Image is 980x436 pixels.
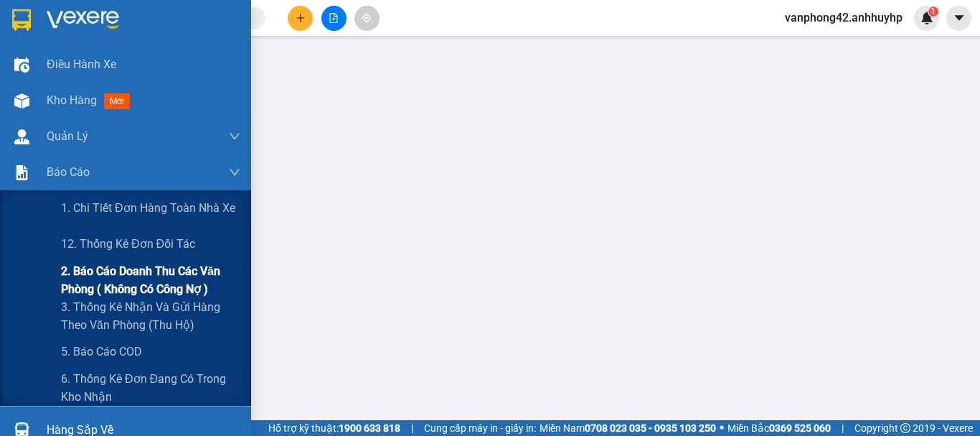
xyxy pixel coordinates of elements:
strong: 0369 525 060 [769,422,831,434]
button: file-add [321,6,347,31]
span: | [411,420,413,436]
sup: 1 [928,6,938,17]
span: caret-down [953,11,966,24]
span: Kho hàng [47,93,97,107]
span: Cung cấp máy in - giấy in: [424,420,536,436]
span: 1. Chi tiết đơn hàng toàn nhà xe [61,199,235,217]
span: 12. Thống kê đơn đối tác [61,235,195,253]
span: Quản Lý [47,127,88,145]
img: solution-icon [14,165,29,180]
span: down [229,167,240,178]
span: ⚪️ [720,425,724,431]
span: Điều hành xe [47,55,116,73]
strong: 0708 023 035 - 0935 103 250 [585,422,716,434]
img: warehouse-icon [14,57,29,73]
span: 2. Báo cáo doanh thu các văn phòng ( không có công nợ ) [61,262,240,298]
img: warehouse-icon [14,129,29,144]
span: 1 [930,6,936,17]
span: Hỗ trợ kỹ thuật: [268,420,400,436]
img: logo-vxr [12,9,31,31]
img: icon-new-feature [920,11,933,24]
img: warehouse-icon [14,93,29,108]
span: Miền Bắc [727,420,831,436]
span: | [842,420,844,436]
span: file-add [329,13,339,23]
span: Miền Nam [540,420,716,436]
span: vanphong42.anhhuyhp [773,9,914,27]
span: aim [362,13,372,23]
span: copyright [900,423,910,433]
button: plus [288,6,313,31]
button: caret-down [946,6,971,31]
span: mới [104,93,130,109]
span: down [229,131,240,142]
span: plus [296,13,306,23]
button: aim [354,6,380,31]
span: 5. Báo cáo COD [61,343,142,361]
strong: 1900 633 818 [339,422,400,434]
span: 6. Thống kê đơn đang có trong kho nhận [61,370,240,406]
span: Báo cáo [47,163,90,181]
span: 3. Thống kê nhận và gửi hàng theo văn phòng (thu hộ) [61,298,240,334]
